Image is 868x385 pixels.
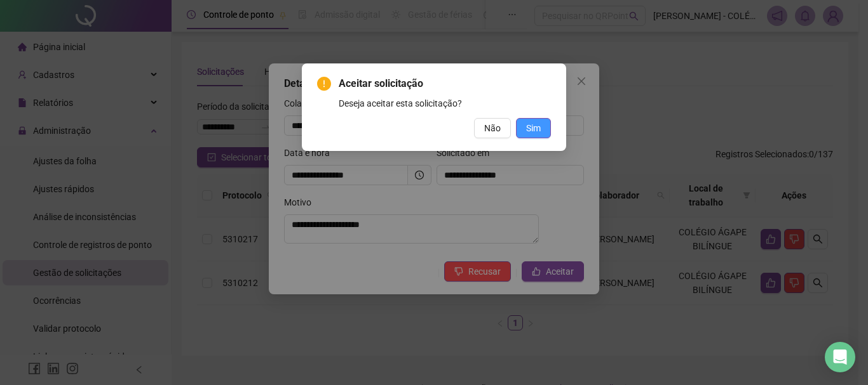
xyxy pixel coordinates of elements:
[825,342,855,372] div: Open Intercom Messenger
[516,118,551,138] button: Sim
[484,121,501,135] span: Não
[317,77,331,91] span: exclamation-circle
[339,96,551,110] div: Deseja aceitar esta solicitação?
[526,121,541,135] span: Sim
[339,76,551,91] span: Aceitar solicitação
[474,118,511,138] button: Não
